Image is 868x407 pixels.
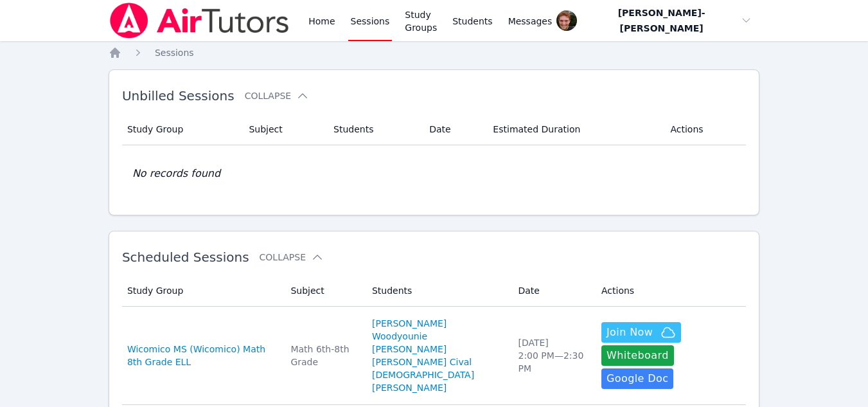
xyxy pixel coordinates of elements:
button: Collapse [245,89,309,102]
img: Air Tutors [109,3,290,39]
th: Study Group [122,114,242,145]
button: Whiteboard [601,345,674,366]
a: [DEMOGRAPHIC_DATA][PERSON_NAME] [372,368,503,394]
span: Scheduled Sessions [122,249,249,265]
a: Woodyounie [PERSON_NAME] [372,330,503,356]
th: Students [364,275,511,307]
a: Wicomico MS (Wicomico) Math 8th Grade ELL [127,343,276,368]
span: Sessions [155,48,194,58]
button: Collapse [260,251,324,264]
th: Date [510,275,594,307]
th: Students [326,114,421,145]
tr: Wicomico MS (Wicomico) Math 8th Grade ELLMath 6th-8th Grade[PERSON_NAME]Woodyounie [PERSON_NAME][... [122,307,746,405]
button: Join Now [601,322,681,343]
a: Sessions [155,46,194,59]
span: Messages [508,15,553,28]
a: [PERSON_NAME] Cival [372,356,472,368]
a: [PERSON_NAME] [372,317,447,330]
div: Math 6th-8th Grade [290,343,357,368]
nav: Breadcrumb [109,46,759,59]
th: Study Group [122,275,283,307]
th: Subject [283,275,364,307]
th: Actions [662,114,746,145]
div: [DATE] 2:00 PM — 2:30 PM [518,336,586,375]
a: Google Doc [601,368,673,389]
span: Unbilled Sessions [122,88,235,104]
th: Subject [241,114,326,145]
th: Estimated Duration [485,114,662,145]
td: No records found [122,145,746,202]
th: Date [421,114,485,145]
th: Actions [594,275,746,307]
span: Join Now [607,325,653,340]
